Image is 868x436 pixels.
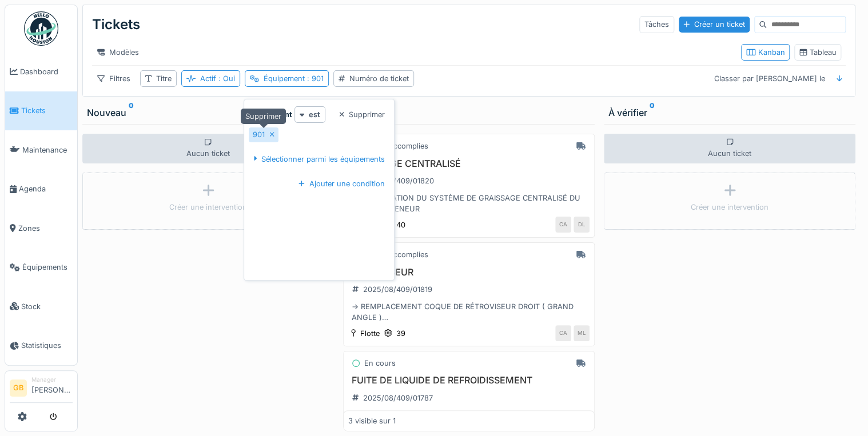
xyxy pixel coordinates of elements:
[309,109,320,120] strong: est
[363,393,433,403] div: 2025/08/409/01787
[20,66,73,77] span: Dashboard
[348,158,590,169] h3: GRAISSAGE CENTRALISÉ
[349,73,409,84] div: Numéro de ticket
[19,183,73,194] span: Agenda
[21,105,73,116] span: Tickets
[129,106,134,119] sup: 0
[608,106,851,119] div: À vérifier
[363,175,434,186] div: 2025/08/409/01820
[82,134,334,163] div: Aucun ticket
[216,74,235,83] span: : Oui
[264,73,324,84] div: Équipement
[92,70,136,87] div: Filtres
[348,301,590,323] div: -> REMPLACEMENT COQUE DE RÉTROVISEUR DROIT ( GRAND ANGLE ) -> REMPLACEMENT FEU GABARIT ARD AVEC S...
[241,109,286,124] div: Supprimer
[348,410,590,431] div: -> FUITE SUR UNE DURITE ET 3 AUTRES SONT A CHANGER CAR ELLES SONT EN MAUVAIS ÉTAT
[360,328,380,339] div: Flotte
[10,379,27,397] li: GB
[31,375,73,400] li: [PERSON_NAME]
[746,47,785,58] div: Kanban
[348,415,396,426] div: 3 visible sur 1
[555,217,571,233] div: CA
[691,202,769,213] div: Créer une intervention
[87,106,329,119] div: Nouveau
[555,325,571,341] div: CA
[294,176,389,191] div: Ajouter une condition
[348,193,590,214] div: -> MODIFICATION DU SYSTÈME DE GRAISSAGE CENTRALISÉ DU LEVE-CONTENEUR
[348,375,590,386] h3: FUITE DE LIQUIDE DE REFROIDISSEMENT
[348,106,590,119] div: En cours
[639,16,674,33] div: Tâches
[363,284,432,295] div: 2025/08/409/01819
[364,358,396,369] div: En cours
[305,74,324,83] span: : 901
[396,219,405,230] div: 40
[363,249,428,260] div: Tâches accomplies
[709,70,830,87] div: Classer par [PERSON_NAME] le
[650,106,655,119] sup: 0
[604,134,855,163] div: Aucun ticket
[574,325,590,341] div: ML
[200,73,235,84] div: Actif
[679,17,750,32] div: Créer un ticket
[169,202,247,213] div: Créer une intervention
[21,301,73,312] span: Stock
[92,10,140,39] div: Tickets
[363,141,428,151] div: Tâches accomplies
[335,107,390,122] div: Supprimer
[31,375,73,384] div: Manager
[253,129,265,140] div: 901
[156,73,172,84] div: Titre
[22,262,73,273] span: Équipements
[396,328,405,339] div: 39
[799,47,836,58] div: Tableau
[21,340,73,351] span: Statistiques
[18,223,73,234] span: Zones
[574,217,590,233] div: DL
[348,267,590,278] h3: RÉTROVISEUR
[92,44,144,61] div: Modèles
[22,145,73,155] span: Maintenance
[249,151,389,167] div: Sélectionner parmi les équipements
[24,11,58,46] img: Badge_color-CXgf-gQk.svg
